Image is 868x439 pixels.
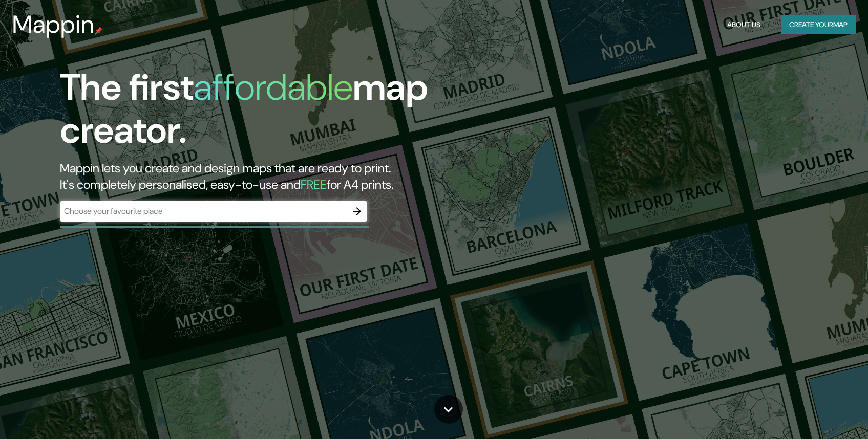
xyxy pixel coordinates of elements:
[95,27,103,35] img: mappin-pin
[723,15,765,34] button: About Us
[60,205,347,217] input: Choose your favourite place
[301,177,327,192] h5: FREE
[194,63,353,111] h1: affordable
[781,15,856,34] button: Create yourmap
[12,10,95,39] h3: Mappin
[60,66,494,160] h1: The first map creator.
[60,160,494,193] h2: Mappin lets you create and design maps that are ready to print. It's completely personalised, eas...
